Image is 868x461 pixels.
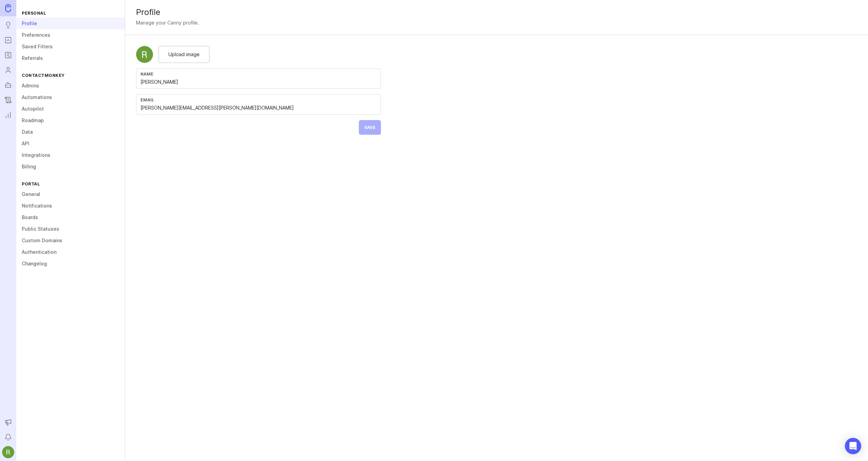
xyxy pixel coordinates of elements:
[136,46,153,63] img: Ryan Duguid
[16,179,125,188] div: Portal
[16,149,125,161] a: Integrations
[16,212,125,223] a: Boards
[16,80,125,92] a: Admins
[16,115,125,126] a: Roadmap
[16,103,125,115] a: Autopilot
[16,71,125,80] div: ContactMonkey
[2,49,14,61] a: Roadmaps
[140,97,377,102] div: Email
[16,161,125,172] a: Billing
[16,188,125,200] a: General
[2,109,14,121] a: Reporting
[16,52,125,64] a: Referrals
[2,79,14,91] a: Autopilot
[16,246,125,258] a: Authentication
[16,41,125,52] a: Saved Filters
[16,235,125,246] a: Custom Domains
[16,138,125,149] a: API
[136,8,857,16] div: Profile
[136,19,199,27] div: Manage your Canny profile.
[2,431,14,443] button: Notifications
[16,258,125,269] a: Changelog
[16,92,125,103] a: Automations
[845,438,861,454] div: Open Intercom Messenger
[2,416,14,428] button: Announcements
[140,71,377,77] div: Name
[16,9,125,18] div: Personal
[168,51,200,58] span: Upload image
[16,223,125,235] a: Public Statuses
[2,19,14,31] a: Ideas
[16,29,125,41] a: Preferences
[2,34,14,46] a: Portal
[2,64,14,76] a: Users
[5,4,11,12] img: Canny Home
[16,126,125,138] a: Data
[16,200,125,212] a: Notifications
[2,94,14,106] a: Changelog
[2,446,14,458] img: Ryan Duguid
